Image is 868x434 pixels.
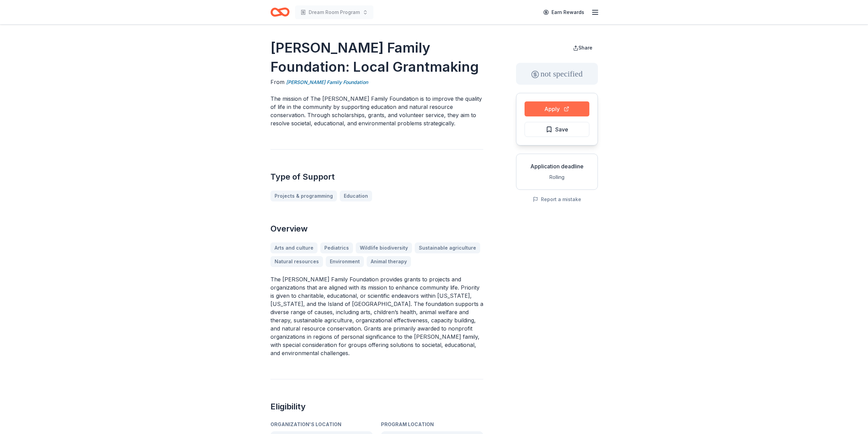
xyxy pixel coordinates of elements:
[340,191,372,201] a: Education
[270,38,483,76] h1: [PERSON_NAME] Family Foundation: Local Grantmaking
[522,173,592,181] div: Rolling
[578,45,592,51] span: Share
[270,171,483,182] h2: Type of Support
[270,275,483,357] p: The [PERSON_NAME] Family Foundation provides grants to projects and organizations that are aligne...
[525,122,589,137] button: Save
[270,420,373,429] div: Organization's Location
[568,41,598,55] button: Share
[270,4,290,20] a: Home
[295,5,373,19] button: Dream Room Program
[381,420,483,429] div: Program Location
[270,78,483,86] div: From
[516,63,598,85] div: not specified
[539,6,588,18] a: Earn Rewards
[522,162,592,170] div: Application deadline
[555,125,568,134] span: Save
[270,95,483,127] p: The mission of The [PERSON_NAME] Family Foundation is to improve the quality of life in the commu...
[533,195,581,204] button: Report a mistake
[309,8,360,16] span: Dream Room Program
[286,78,368,86] a: [PERSON_NAME] Family Foundation
[270,191,337,201] a: Projects & programming
[270,401,483,412] h2: Eligibility
[270,223,483,234] h2: Overview
[525,101,589,116] button: Apply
